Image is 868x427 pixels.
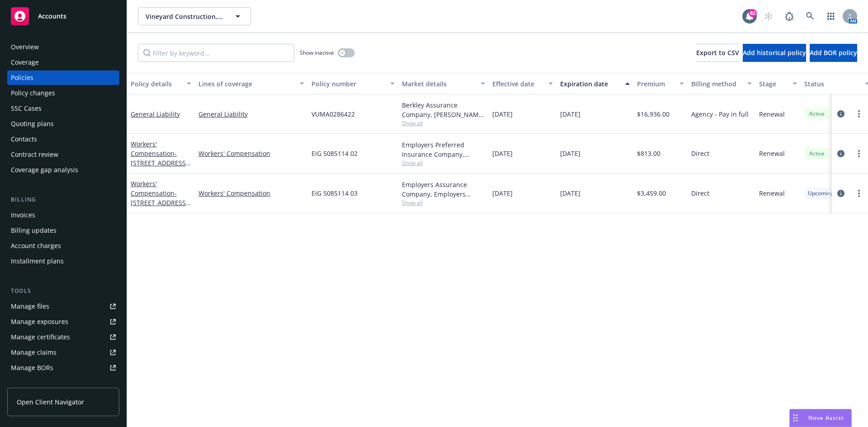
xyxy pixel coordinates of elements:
button: Policy number [308,73,398,94]
div: Premium [637,79,674,89]
span: Renewal [759,188,785,198]
span: Add historical policy [743,48,806,57]
button: Add historical policy [743,44,806,62]
span: Show inactive [300,49,334,56]
div: Contract review [11,147,58,162]
div: Berkley Assurance Company, [PERSON_NAME] Corporation, Risk Transfer Partners [402,100,485,119]
a: Billing updates [7,223,119,238]
a: Policy changes [7,86,119,100]
div: Manage claims [11,345,57,360]
div: Billing [7,195,119,204]
button: Billing method [688,73,755,94]
div: Drag to move [790,409,801,427]
a: Manage exposures [7,314,119,329]
span: Vineyard Construction, LLC [146,12,224,21]
span: Renewal [759,149,785,158]
div: Invoices [11,208,35,222]
span: [DATE] [492,149,513,158]
span: Upcoming [808,189,834,197]
div: Overview [11,40,39,54]
div: Policy number [311,79,385,89]
a: Quoting plans [7,117,119,131]
div: Manage certificates [11,330,70,344]
span: Agency - Pay in full [691,109,749,119]
span: [DATE] [560,188,580,198]
a: Manage BORs [7,361,119,375]
div: Employers Preferred Insurance Company, Employers Insurance Group [402,140,485,159]
div: Installment plans [11,254,64,268]
div: Contacts [11,132,37,146]
div: Stage [759,79,787,89]
span: [DATE] [492,109,513,119]
button: Vineyard Construction, LLC [138,7,251,25]
span: Show all [402,119,485,127]
a: SSC Cases [7,101,119,116]
a: Coverage gap analysis [7,163,119,177]
a: more [854,188,864,199]
div: Summary of insurance [11,376,80,390]
div: Manage BORs [11,361,53,375]
span: EIG 5085114 03 [311,188,358,198]
div: Market details [402,79,475,89]
span: [DATE] [492,188,513,198]
button: Policy details [127,73,195,94]
span: [DATE] [560,109,580,119]
div: Tools [7,286,119,296]
a: Workers' Compensation [198,149,304,158]
a: Coverage [7,55,119,70]
a: circleInformation [835,148,846,159]
span: Direct [691,188,709,198]
a: Start snowing [759,7,778,25]
button: Add BOR policy [810,44,857,62]
span: Nova Assist [808,414,844,422]
a: Summary of insurance [7,376,119,390]
span: Export to CSV [696,48,739,57]
span: Active [808,150,826,158]
a: circleInformation [835,108,846,119]
a: Invoices [7,208,119,222]
span: Renewal [759,109,785,119]
div: Policy details [131,79,181,89]
div: Billing updates [11,223,57,238]
a: General Liability [198,109,304,119]
div: Policy changes [11,86,55,100]
span: Accounts [38,13,66,20]
div: SSC Cases [11,101,42,116]
button: Lines of coverage [195,73,308,94]
a: Installment plans [7,254,119,268]
span: - [STREET_ADDRESS][PERSON_NAME] [131,189,191,216]
a: Report a Bug [780,7,798,25]
a: Workers' Compensation [131,179,188,216]
input: Filter by keyword... [138,44,294,62]
span: Show all [402,199,485,206]
span: $16,936.00 [637,109,670,119]
span: VUMA0286422 [311,109,355,119]
a: General Liability [131,110,180,118]
div: Billing method [691,79,742,89]
button: Export to CSV [696,44,739,62]
button: Market details [398,73,489,94]
div: Effective date [492,79,543,89]
span: Active [808,110,826,118]
a: Workers' Compensation [198,188,304,198]
span: Direct [691,149,709,158]
div: Coverage [11,55,39,70]
span: EIG 5085114 02 [311,149,358,158]
div: Lines of coverage [198,79,294,89]
span: - [STREET_ADDRESS][PERSON_NAME] [131,149,191,177]
div: Quoting plans [11,117,54,131]
button: Expiration date [557,73,633,94]
span: Open Client Navigator [17,397,84,407]
div: Coverage gap analysis [11,163,78,177]
a: circleInformation [835,188,846,199]
button: Nova Assist [789,409,852,427]
a: Search [801,7,819,25]
a: Manage claims [7,345,119,360]
a: Account charges [7,239,119,253]
span: Add BOR policy [810,48,857,57]
a: Policies [7,70,119,85]
a: Contacts [7,132,119,146]
span: Show all [402,159,485,167]
div: Manage exposures [11,314,68,329]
